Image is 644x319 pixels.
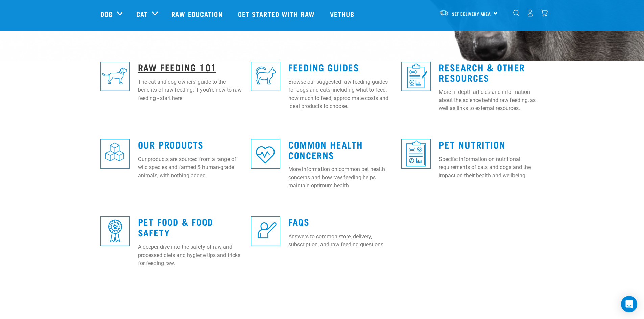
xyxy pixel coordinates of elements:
[288,233,393,249] p: Answers to common store, delivery, subscription, and raw feeding questions
[452,12,491,15] span: Set Delivery Area
[100,62,130,91] img: re-icons-dog3-sq-blue.png
[621,296,637,312] div: Open Intercom Messenger
[100,139,130,168] img: re-icons-cubes2-sq-blue.png
[439,10,449,16] img: van-moving.png
[288,64,359,70] a: Feeding Guides
[138,155,243,180] p: Our products are sourced from a range of wild species and farmed & human-grade animals, with noth...
[439,64,525,80] a: Research & Other Resources
[401,62,431,91] img: re-icons-healthcheck1-sq-blue.png
[401,139,431,168] img: re-icons-healthcheck3-sq-blue.png
[288,78,393,110] p: Browse our suggested raw feeding guides for dogs and cats, including what to feed, how much to fe...
[527,9,534,17] img: user.png
[165,0,231,27] a: Raw Education
[541,9,548,17] img: home-icon@2x.png
[439,142,505,147] a: Pet Nutrition
[138,78,243,102] p: The cat and dog owners' guide to the benefits of raw feeding. If you're new to raw feeding - star...
[100,216,130,246] img: re-icons-rosette-sq-blue.png
[323,0,363,27] a: Vethub
[439,155,544,180] p: Specific information on nutritional requirements of cats and dogs and the impact on their health ...
[513,10,520,16] img: home-icon-1@2x.png
[288,219,309,224] a: FAQs
[138,243,243,267] p: A deeper dive into the safety of raw and processed diets and hygiene tips and tricks for feeding ...
[100,9,113,19] a: Dog
[251,139,280,168] img: re-icons-heart-sq-blue.png
[138,64,216,70] a: Raw Feeding 101
[251,62,280,91] img: re-icons-cat2-sq-blue.png
[136,9,148,19] a: Cat
[138,219,213,235] a: Pet Food & Food Safety
[138,142,204,147] a: Our Products
[251,216,280,246] img: re-icons-faq-sq-blue.png
[288,142,363,157] a: Common Health Concerns
[288,165,393,190] p: More information on common pet health concerns and how raw feeding helps maintain optimum health
[231,0,323,27] a: Get started with Raw
[439,88,544,112] p: More in-depth articles and information about the science behind raw feeding, as well as links to ...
